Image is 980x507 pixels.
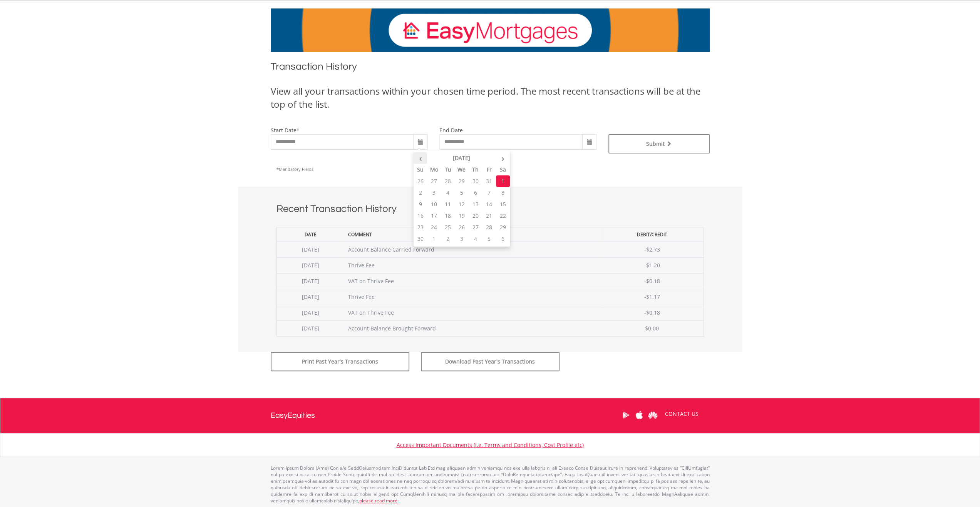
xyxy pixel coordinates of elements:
td: 12 [455,198,469,210]
td: 24 [427,222,441,233]
img: EasyMortage Promotion Banner [271,8,710,52]
a: Google Play [619,403,633,427]
td: 5 [482,233,496,245]
span: -$2.73 [644,246,660,253]
td: 13 [469,198,482,210]
h1: Recent Transaction History [276,202,704,219]
td: 23 [414,222,427,233]
td: [DATE] [276,305,344,320]
a: CONTACT US [660,403,704,425]
td: 28 [482,222,496,233]
td: 4 [469,233,482,245]
td: 28 [441,175,455,187]
td: [DATE] [276,320,344,336]
td: [DATE] [276,242,344,257]
td: 1 [427,233,441,245]
td: VAT on Thrive Fee [344,305,601,320]
td: 22 [496,210,510,222]
span: -$1.17 [644,293,660,300]
td: 27 [469,222,482,233]
h1: Transaction History [271,60,710,77]
td: 29 [455,175,469,187]
th: We [455,164,469,175]
a: EasyEquities [271,398,315,433]
td: 3 [427,187,441,198]
td: 8 [496,187,510,198]
td: 2 [414,187,427,198]
label: start date [271,127,297,134]
td: 29 [496,222,510,233]
td: 5 [455,187,469,198]
td: 10 [427,198,441,210]
td: 27 [427,175,441,187]
th: Date [276,227,344,242]
td: 30 [414,233,427,245]
td: 31 [482,175,496,187]
td: [DATE] [276,273,344,289]
button: Print Past Year's Transactions [271,352,409,371]
button: Submit [608,134,710,153]
td: [DATE] [276,289,344,305]
td: 15 [496,198,510,210]
p: Lorem Ipsum Dolors (Ame) Con a/e SeddOeiusmod tem InciDiduntut Lab Etd mag aliquaen admin veniamq... [271,465,710,504]
th: › [496,152,510,164]
td: [DATE] [276,257,344,273]
label: end date [439,127,463,134]
span: $0.00 [645,325,659,332]
td: 21 [482,210,496,222]
td: 2 [441,233,455,245]
td: 6 [469,187,482,198]
td: 17 [427,210,441,222]
td: 30 [469,175,482,187]
span: -$0.18 [644,277,660,285]
th: ‹ [414,152,427,164]
td: 1 [496,175,510,187]
th: [DATE] [427,152,496,164]
td: Thrive Fee [344,257,601,273]
td: 11 [441,198,455,210]
th: Mo [427,164,441,175]
td: 26 [455,222,469,233]
th: Tu [441,164,455,175]
th: Comment [344,227,601,242]
td: 6 [496,233,510,245]
button: Download Past Year's Transactions [421,352,560,371]
td: VAT on Thrive Fee [344,273,601,289]
th: Th [469,164,482,175]
td: 18 [441,210,455,222]
td: 3 [455,233,469,245]
td: 25 [441,222,455,233]
div: View all your transactions within your chosen time period. The most recent transactions will be a... [271,85,710,111]
span: -$1.20 [644,262,660,269]
th: Debit/Credit [601,227,704,242]
td: Thrive Fee [344,289,601,305]
td: 9 [414,198,427,210]
td: 4 [441,187,455,198]
td: 16 [414,210,427,222]
td: 20 [469,210,482,222]
a: please read more: [359,497,399,504]
th: Su [414,164,427,175]
td: 19 [455,210,469,222]
td: 7 [482,187,496,198]
a: Huawei [646,403,660,427]
span: Mandatory Fields [276,166,313,172]
a: Access Important Documents (i.e. Terms and Conditions, Cost Profile etc) [397,441,584,449]
td: Account Balance Brought Forward [344,320,601,336]
th: Fr [482,164,496,175]
span: -$0.18 [644,309,660,316]
td: Account Balance Carried Forward [344,242,601,257]
th: Sa [496,164,510,175]
td: 14 [482,198,496,210]
td: 26 [414,175,427,187]
a: Apple [633,403,646,427]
